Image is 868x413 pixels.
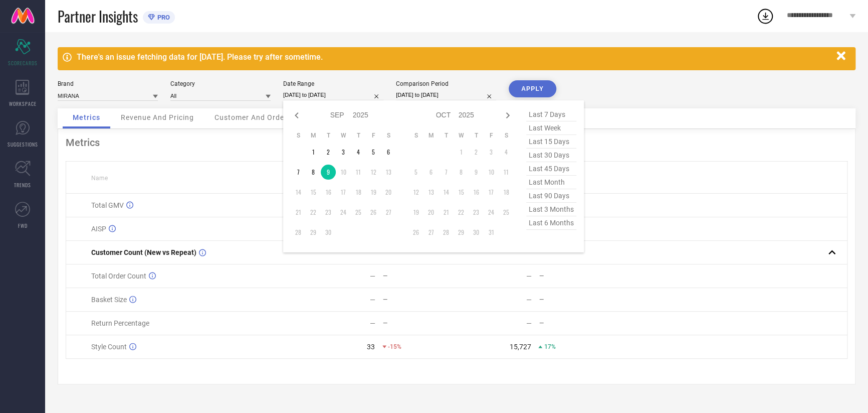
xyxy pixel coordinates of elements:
[306,225,321,240] td: Mon Sep 29 2025
[484,225,499,240] td: Fri Oct 31 2025
[9,100,37,107] span: WORKSPACE
[539,296,612,303] div: —
[336,205,351,220] td: Wed Sep 24 2025
[291,131,306,140] th: Sunday
[351,205,366,220] td: Thu Sep 25 2025
[469,145,484,160] td: Thu Oct 02 2025
[526,135,576,149] span: last 15 days
[454,165,469,180] td: Wed Oct 08 2025
[539,272,612,280] div: —
[756,7,774,25] div: Open download list
[499,165,514,180] td: Sat Oct 11 2025
[336,185,351,200] td: Wed Sep 17 2025
[469,225,484,240] td: Thu Oct 30 2025
[306,131,321,140] th: Monday
[423,185,439,200] td: Mon Oct 13 2025
[526,162,576,176] span: last 45 days
[526,176,576,189] span: last month
[484,145,499,160] td: Fri Oct 03 2025
[499,205,514,220] td: Sat Oct 25 2025
[121,113,194,121] span: Revenue And Pricing
[366,145,381,160] td: Fri Sep 05 2025
[351,185,366,200] td: Thu Sep 18 2025
[526,272,531,280] div: —
[396,90,496,100] input: Select comparison period
[291,185,306,200] td: Sun Sep 14 2025
[423,205,439,220] td: Mon Oct 20 2025
[336,165,351,180] td: Wed Sep 10 2025
[396,80,496,87] div: Comparison Period
[484,205,499,220] td: Fri Oct 24 2025
[91,225,106,233] span: AISP
[526,149,576,162] span: last 30 days
[283,90,383,100] input: Select date range
[484,165,499,180] td: Fri Oct 10 2025
[423,225,439,240] td: Mon Oct 27 2025
[370,272,375,280] div: —
[383,272,456,280] div: —
[283,80,383,87] div: Date Range
[351,145,366,160] td: Thu Sep 04 2025
[306,145,321,160] td: Mon Sep 01 2025
[321,205,336,220] td: Tue Sep 23 2025
[544,343,555,350] span: 17%
[351,165,366,180] td: Thu Sep 11 2025
[91,248,196,256] span: Customer Count (New vs Repeat)
[408,225,423,240] td: Sun Oct 26 2025
[381,205,396,220] td: Sat Sep 27 2025
[8,141,38,148] span: SUGGESTIONS
[499,131,514,140] th: Saturday
[381,131,396,140] th: Saturday
[155,14,170,21] span: PRO
[8,59,38,67] span: SCORECARDS
[91,343,127,351] span: Style Count
[291,225,306,240] td: Sun Sep 28 2025
[388,343,401,350] span: -15%
[383,296,456,303] div: —
[321,225,336,240] td: Tue Sep 30 2025
[321,185,336,200] td: Tue Sep 16 2025
[526,203,576,216] span: last 3 months
[526,189,576,203] span: last 90 days
[539,320,612,327] div: —
[439,205,454,220] td: Tue Oct 21 2025
[454,205,469,220] td: Wed Oct 22 2025
[408,205,423,220] td: Sun Oct 19 2025
[526,216,576,230] span: last 6 months
[170,80,271,87] div: Category
[408,131,423,140] th: Sunday
[58,80,158,87] div: Brand
[454,185,469,200] td: Wed Oct 15 2025
[351,131,366,140] th: Thursday
[58,6,138,27] span: Partner Insights
[499,145,514,160] td: Sat Oct 04 2025
[484,185,499,200] td: Fri Oct 17 2025
[381,185,396,200] td: Sat Sep 20 2025
[291,205,306,220] td: Sun Sep 21 2025
[381,145,396,160] td: Sat Sep 06 2025
[383,320,456,327] div: —
[408,165,423,180] td: Sun Oct 05 2025
[502,109,514,121] div: Next month
[291,109,303,121] div: Previous month
[454,145,469,160] td: Wed Oct 01 2025
[439,165,454,180] td: Tue Oct 07 2025
[469,165,484,180] td: Thu Oct 09 2025
[469,131,484,140] th: Thursday
[306,185,321,200] td: Mon Sep 15 2025
[381,165,396,180] td: Sat Sep 13 2025
[509,80,556,97] button: APPLY
[18,222,28,229] span: FWD
[423,131,439,140] th: Monday
[91,319,149,327] span: Return Percentage
[366,131,381,140] th: Friday
[526,108,576,121] span: last 7 days
[370,296,375,304] div: —
[439,225,454,240] td: Tue Oct 28 2025
[366,185,381,200] td: Fri Sep 19 2025
[484,131,499,140] th: Friday
[66,136,847,149] div: Metrics
[526,121,576,135] span: last week
[370,319,375,327] div: —
[321,165,336,180] td: Tue Sep 09 2025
